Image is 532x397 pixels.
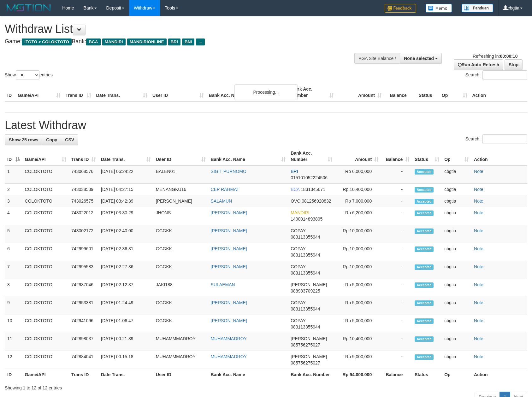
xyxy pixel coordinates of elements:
img: panduan.png [462,4,493,12]
span: Copy 083113355944 to clipboard [291,306,320,311]
th: Rp 94.000.000 [335,369,381,381]
td: [DATE] 01:24:49 [98,297,153,315]
th: Bank Acc. Number [289,83,337,101]
h4: Game: Bank: [5,39,348,45]
th: Status: activate to sort column ascending [412,147,442,165]
select: Showentries [16,70,39,80]
h1: Withdraw List [5,23,348,35]
td: [DATE] 00:15:18 [98,351,153,369]
a: SALAMUN [211,198,232,204]
a: Note [474,264,483,269]
label: Search: [465,134,527,144]
span: BCA [86,39,100,45]
span: Refreshing in: [473,54,517,59]
th: Op [439,83,470,101]
td: - [381,315,412,333]
td: 6 [5,243,22,261]
td: - [381,165,412,184]
td: Rp 10,000,000 [335,225,381,243]
td: 742884041 [69,351,98,369]
button: None selected [400,53,442,64]
th: Amount [336,83,384,101]
td: 742898037 [69,333,98,351]
a: Note [474,354,483,359]
td: 743002172 [69,225,98,243]
span: Copy 081256920832 to clipboard [302,198,331,204]
a: [PERSON_NAME] [211,318,247,323]
label: Show entries [5,70,53,80]
input: Search: [482,70,527,80]
th: Date Trans. [98,369,153,381]
td: COLOKTOTO [22,279,69,297]
td: GGGKK [153,243,208,261]
span: [PERSON_NAME] [291,354,327,359]
a: [PERSON_NAME] [211,246,247,251]
td: 5 [5,225,22,243]
th: Date Trans.: activate to sort column ascending [98,147,153,165]
td: COLOKTOTO [22,315,69,333]
td: GGGKK [153,315,208,333]
td: [DATE] 02:36:31 [98,243,153,261]
td: 742953381 [69,297,98,315]
th: Game/API [15,83,63,101]
td: [DATE] 02:40:00 [98,225,153,243]
td: 4 [5,207,22,225]
a: SULAEMAN [211,282,235,287]
span: Show 25 rows [9,137,38,142]
td: [DATE] 06:24:22 [98,165,153,184]
span: MANDIRIONLINE [127,39,167,45]
td: cbgtia [442,207,471,225]
span: Accepted [415,264,434,270]
span: Copy 1400014893805 to clipboard [291,216,322,222]
a: SIGIT PURNOMO [211,169,246,174]
td: Rp 6,200,000 [335,207,381,225]
th: Trans ID [63,83,94,101]
td: 3 [5,195,22,207]
span: Copy 088983709225 to clipboard [291,288,320,293]
th: Status [412,369,442,381]
th: ID [5,369,22,381]
td: cbgtia [442,225,471,243]
a: CSV [61,134,78,145]
td: 743068576 [69,165,98,184]
a: Note [474,246,483,251]
td: cbgtia [442,195,471,207]
td: 7 [5,261,22,279]
span: GOPAY [291,246,305,251]
td: cbgtia [442,261,471,279]
img: MOTION_logo.png [5,3,53,13]
span: Copy 1831345671 to clipboard [301,187,325,192]
strong: 00:00:10 [500,54,517,59]
th: User ID: activate to sort column ascending [153,147,208,165]
a: CEP RAHMAT [211,187,239,192]
td: MUHAMMMADROY [153,351,208,369]
span: Copy [46,137,57,142]
td: [DATE] 02:12:37 [98,279,153,297]
span: Copy 085756275027 to clipboard [291,342,320,347]
td: cbgtia [442,297,471,315]
td: 743022012 [69,207,98,225]
span: MANDIRI [291,210,309,215]
span: Accepted [415,336,434,342]
td: Rp 10,000,000 [335,261,381,279]
th: Balance [381,369,412,381]
td: JHONS [153,207,208,225]
span: CSV [65,137,74,142]
span: Copy 083113355944 to clipboard [291,324,320,329]
a: Note [474,336,483,341]
td: - [381,351,412,369]
span: GOPAY [291,300,305,305]
td: Rp 5,000,000 [335,279,381,297]
a: Note [474,169,483,174]
span: GOPAY [291,264,305,269]
td: [DATE] 02:27:36 [98,261,153,279]
span: Accepted [415,210,434,216]
td: 742987046 [69,279,98,297]
td: Rp 6,000,000 [335,165,381,184]
td: COLOKTOTO [22,297,69,315]
td: Rp 10,400,000 [335,184,381,195]
td: BALEN01 [153,165,208,184]
td: [DATE] 04:27:15 [98,184,153,195]
td: COLOKTOTO [22,351,69,369]
td: Rp 10,000,000 [335,243,381,261]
